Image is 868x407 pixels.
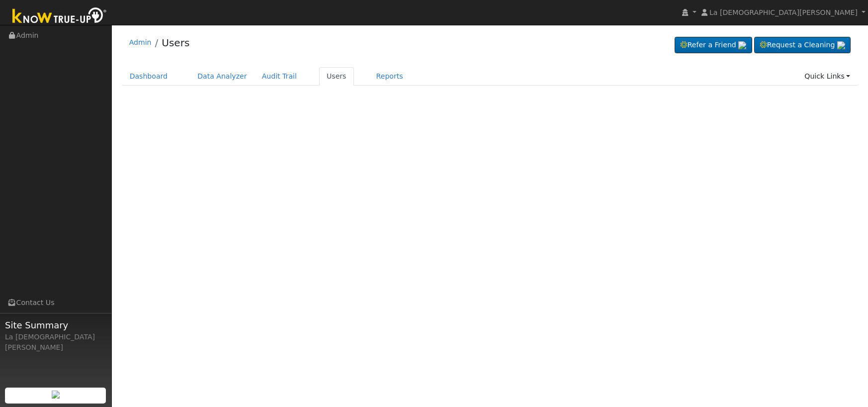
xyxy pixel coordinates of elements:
a: Dashboard [122,67,175,86]
a: Data Analyzer [190,67,255,86]
img: retrieve [837,41,845,49]
span: La [DEMOGRAPHIC_DATA][PERSON_NAME] [709,8,858,16]
a: Admin [129,38,152,46]
img: Know True-Up [7,5,112,28]
img: retrieve [52,391,60,399]
span: Site Summary [5,318,106,332]
a: Reports [369,67,411,86]
a: Quick Links [797,67,858,86]
a: Refer a Friend [675,37,752,54]
a: Audit Trail [255,67,304,86]
a: Request a Cleaning [754,37,851,54]
div: La [DEMOGRAPHIC_DATA][PERSON_NAME] [5,332,106,353]
img: retrieve [738,41,746,49]
a: Users [319,67,354,86]
a: Users [162,37,189,49]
